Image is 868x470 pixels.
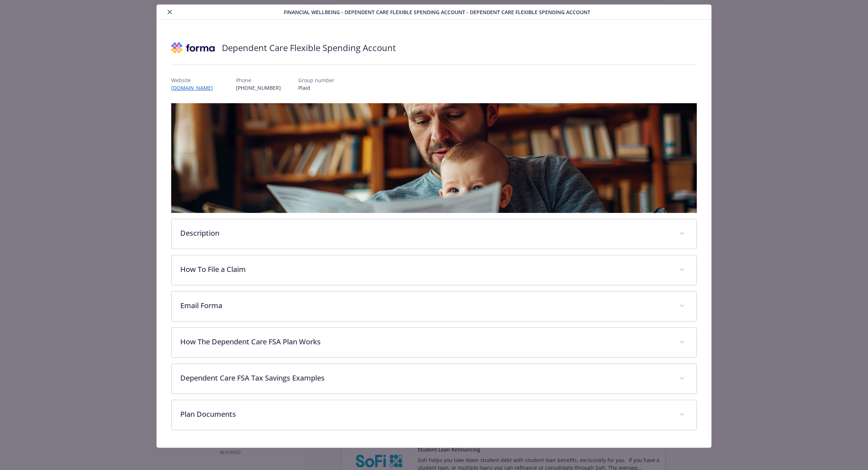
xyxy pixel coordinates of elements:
[171,84,219,91] a: [DOMAIN_NAME]
[180,373,671,383] p: Dependent Care FSA Tax Savings Examples
[171,76,219,84] p: Website
[236,84,281,92] p: [PHONE_NUMBER]
[87,4,781,448] div: details for plan Financial Wellbeing - Dependent Care Flexible Spending Account - Dependent Care ...
[298,84,334,92] p: Plaid
[284,8,590,16] span: Financial Wellbeing - Dependent Care Flexible Spending Account - Dependent Care Flexible Spending...
[180,228,671,239] p: Description
[236,76,281,84] p: Phone
[165,8,174,16] button: close
[172,400,697,430] div: Plan Documents
[171,37,215,59] img: Forma, Inc.
[180,300,671,311] p: Email Forma
[298,76,334,84] p: Group number
[172,291,697,321] div: Email Forma
[172,364,697,394] div: Dependent Care FSA Tax Savings Examples
[172,219,697,249] div: Description
[180,409,671,420] p: Plan Documents
[172,255,697,285] div: How To File a Claim
[172,328,697,357] div: How The Dependent Care FSA Plan Works
[180,336,671,347] p: How The Dependent Care FSA Plan Works
[222,42,396,54] h2: Dependent Care Flexible Spending Account
[180,264,671,275] p: How To File a Claim
[171,103,697,213] img: banner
